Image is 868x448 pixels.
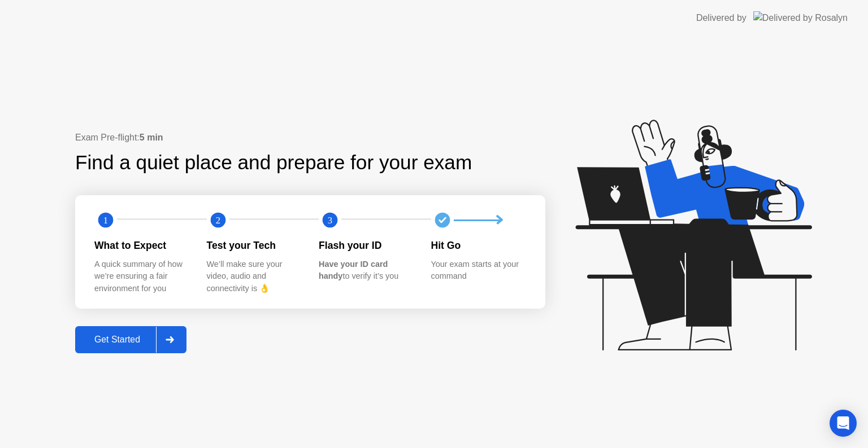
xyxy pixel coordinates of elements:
b: Have your ID card handy [319,260,388,281]
div: Hit Go [431,238,526,253]
div: Exam Pre-flight: [75,131,545,144]
div: Flash your ID [319,238,413,253]
div: Get Started [79,335,156,345]
text: 2 [215,215,220,226]
div: Your exam starts at your command [431,258,526,283]
button: Get Started [75,326,186,353]
div: We’ll make sure your video, audio and connectivity is 👌 [207,258,301,295]
b: 5 min [140,133,163,142]
img: Delivered by Rosalyn [753,11,848,24]
div: Test your Tech [207,238,301,253]
div: to verify it’s you [319,258,413,283]
div: Open Intercom Messenger [830,410,857,437]
div: What to Expect [94,238,189,253]
text: 3 [328,215,332,226]
div: Find a quiet place and prepare for your exam [75,148,474,178]
div: A quick summary of how we’re ensuring a fair environment for you [94,258,189,295]
text: 1 [103,215,108,226]
div: Delivered by [696,11,747,25]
